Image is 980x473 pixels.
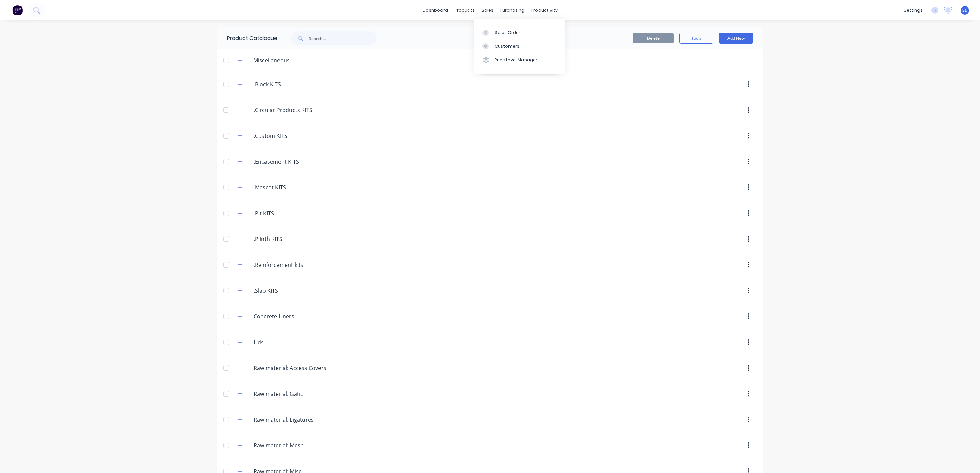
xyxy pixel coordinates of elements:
button: Delete [633,33,674,43]
div: Sales Orders [495,30,523,36]
div: Price Level Manager [495,57,537,63]
div: Product Catalogue [217,27,277,49]
a: Price Level Manager [474,53,565,67]
input: Enter category name [254,106,335,114]
div: Customers [495,43,519,49]
div: Miscellaneous [248,56,295,64]
input: Search... [309,31,377,45]
input: Enter category name [254,416,335,424]
input: Enter category name [254,441,335,449]
input: Enter category name [254,183,335,191]
a: Sales Orders [474,26,565,39]
div: products [451,5,478,15]
div: sales [478,5,497,15]
input: Enter category name [254,158,335,166]
button: Tools [679,33,713,44]
a: dashboard [419,5,451,15]
div: productivity [528,5,561,15]
input: Enter category name [254,209,335,217]
input: Enter category name [254,312,335,320]
span: SD [962,7,968,13]
input: Enter category name [254,80,335,88]
div: purchasing [497,5,528,15]
button: Add New [719,33,753,44]
input: Enter category name [254,132,335,140]
img: Factory [12,5,23,15]
a: Customers [474,40,565,53]
input: Enter category name [254,364,335,372]
input: Enter category name [254,390,335,398]
input: Enter category name [254,338,335,346]
div: settings [900,5,926,15]
input: Enter category name [254,235,335,243]
input: Enter category name [254,287,335,295]
input: Enter category name [254,261,335,269]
